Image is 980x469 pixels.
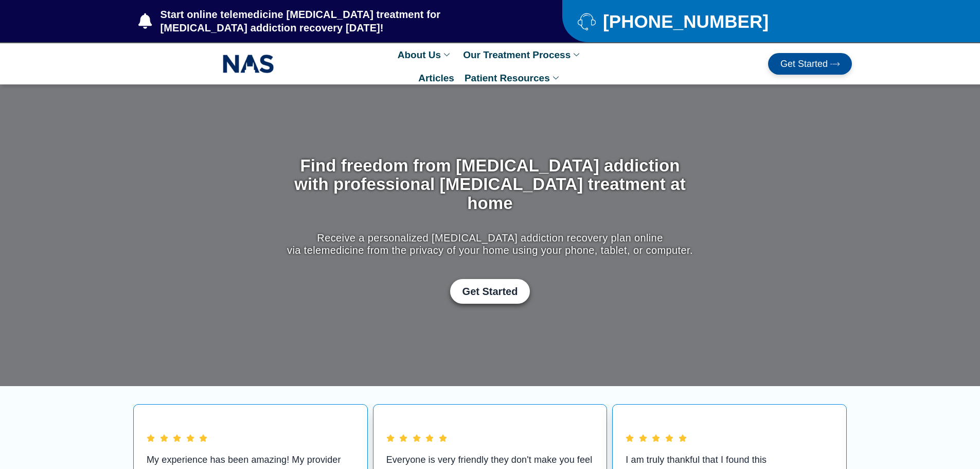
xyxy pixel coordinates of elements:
span: [PHONE_NUMBER] [600,15,769,28]
span: Get Started [462,285,518,298]
a: Articles [413,66,459,90]
a: Start online telemedicine [MEDICAL_DATA] treatment for [MEDICAL_DATA] addiction recovery [DATE]! [138,8,521,34]
div: Get Started with Suboxone Treatment by filling-out this new patient packet form [284,279,696,304]
span: Start online telemedicine [MEDICAL_DATA] treatment for [MEDICAL_DATA] addiction recovery [DATE]! [158,8,522,34]
a: About Us [393,43,458,66]
a: Get Started [450,279,530,304]
span: Get Started [780,59,828,68]
img: NAS_email_signature-removebg-preview.png [223,52,274,76]
p: Receive a personalized [MEDICAL_DATA] addiction recovery plan online via telemedicine from the pr... [284,232,696,256]
h1: Find freedom from [MEDICAL_DATA] addiction with professional [MEDICAL_DATA] treatment at home [284,157,696,213]
a: Our Treatment Process [458,43,587,66]
a: Get Started [768,53,852,75]
a: Patient Resources [459,66,567,90]
a: [PHONE_NUMBER] [578,12,826,30]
